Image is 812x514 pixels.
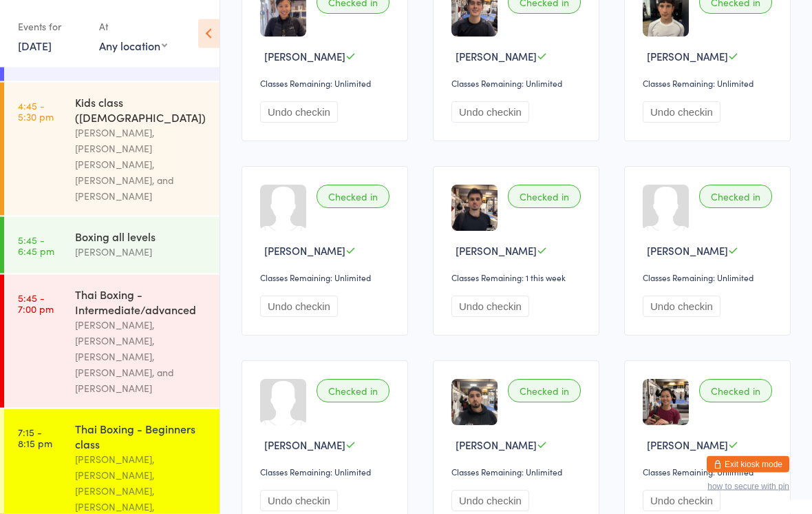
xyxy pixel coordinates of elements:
div: Classes Remaining: Unlimited [451,466,585,478]
div: Classes Remaining: Unlimited [260,466,394,478]
button: Undo checkin [451,296,529,318]
button: Undo checkin [451,102,529,123]
span: [PERSON_NAME] [456,438,537,453]
div: Classes Remaining: Unlimited [643,466,776,478]
img: image1757930776.png [643,380,689,426]
button: Undo checkin [260,491,338,512]
button: Undo checkin [643,491,720,512]
button: Undo checkin [260,102,338,123]
button: Exit kiosk mode [707,456,789,473]
button: Undo checkin [260,296,338,318]
span: [PERSON_NAME] [264,244,345,258]
div: Thai Boxing - Beginners class [75,421,208,451]
div: Checked in [508,380,581,403]
div: Events for [18,15,85,38]
div: At [99,15,167,38]
div: Classes Remaining: Unlimited [260,272,394,284]
span: [PERSON_NAME] [647,438,728,453]
div: Checked in [317,380,389,403]
button: how to secure with pin [707,482,789,491]
time: 5:45 - 6:45 pm [18,234,54,256]
button: Undo checkin [451,491,529,512]
div: [PERSON_NAME] [75,244,208,260]
button: Undo checkin [643,296,720,318]
div: Classes Remaining: 1 this week [451,272,585,284]
img: image1757313399.png [451,380,498,426]
div: Checked in [508,185,581,209]
div: Checked in [699,380,772,403]
div: Boxing all levels [75,229,208,244]
div: Classes Remaining: Unlimited [451,78,585,90]
div: Checked in [699,185,772,209]
span: [PERSON_NAME] [647,50,728,64]
a: 4:45 -5:30 pmKids class ([DEMOGRAPHIC_DATA])[PERSON_NAME], [PERSON_NAME] [PERSON_NAME], [PERSON_N... [4,83,220,216]
button: Undo checkin [643,102,720,123]
span: [PERSON_NAME] [264,438,345,453]
div: Classes Remaining: Unlimited [643,272,776,284]
div: [PERSON_NAME], [PERSON_NAME] [PERSON_NAME], [PERSON_NAME], and [PERSON_NAME] [75,125,208,204]
div: [PERSON_NAME], [PERSON_NAME], [PERSON_NAME], [PERSON_NAME], and [PERSON_NAME] [75,317,208,396]
span: [PERSON_NAME] [456,50,537,64]
span: [PERSON_NAME] [264,50,345,64]
time: 7:15 - 8:15 pm [18,426,52,449]
div: Classes Remaining: Unlimited [260,78,394,90]
time: 4:45 - 5:30 pm [18,100,54,122]
div: Classes Remaining: Unlimited [643,78,776,90]
span: [PERSON_NAME] [456,244,537,258]
span: [PERSON_NAME] [647,244,728,258]
div: Thai Boxing - Intermediate/advanced [75,287,208,317]
div: Checked in [317,185,389,209]
img: image1747380304.png [451,185,498,232]
a: 5:45 -7:00 pmThai Boxing - Intermediate/advanced[PERSON_NAME], [PERSON_NAME], [PERSON_NAME], [PER... [4,275,220,408]
div: Any location [99,38,167,53]
a: 5:45 -6:45 pmBoxing all levels[PERSON_NAME] [4,217,220,274]
a: [DATE] [18,38,52,53]
time: 5:45 - 7:00 pm [18,292,54,314]
div: Kids class ([DEMOGRAPHIC_DATA]) [75,94,208,125]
